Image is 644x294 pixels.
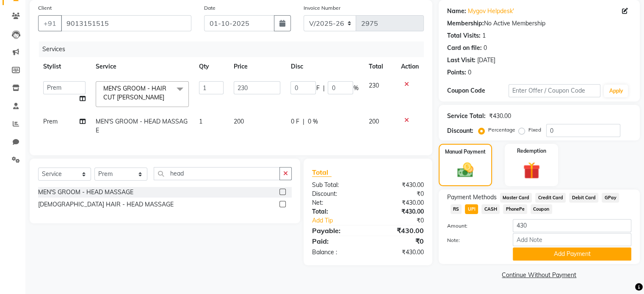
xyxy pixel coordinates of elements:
[368,248,430,257] div: ₹430.00
[290,117,299,126] span: 0 F
[368,190,430,198] div: ₹0
[531,204,552,214] span: Coupon
[304,4,340,12] label: Invoice Number
[38,188,133,197] div: MEN'S GROOM - HEAD MASSAGE
[306,248,368,257] div: Balance :
[484,44,487,52] div: 0
[38,200,174,209] div: [DEMOGRAPHIC_DATA] HAIR - HEAD MASSAGE
[368,207,430,216] div: ₹430.00
[447,126,473,135] div: Discount:
[535,193,566,203] span: Credit Card
[103,85,166,101] span: MEN'S GROOM - HAIR CUT [PERSON_NAME]
[441,236,506,244] label: Note:
[604,85,628,97] button: Apply
[353,84,358,93] span: %
[306,207,368,216] div: Total:
[306,225,368,236] div: Payable:
[513,233,631,246] input: Add Note
[368,181,430,190] div: ₹430.00
[164,93,168,101] a: x
[447,7,466,16] div: Name:
[602,193,619,203] span: GPay
[204,4,216,12] label: Date
[468,68,471,77] div: 0
[447,193,497,202] span: Payment Methods
[528,126,541,134] label: Fixed
[447,31,481,40] div: Total Visits:
[481,204,500,214] span: CASH
[234,118,244,125] span: 200
[451,204,462,214] span: RS
[509,84,601,97] input: Enter Offer / Coupon Code
[513,219,631,232] input: Amount
[39,41,430,57] div: Services
[194,57,229,76] th: Qty
[199,118,202,125] span: 1
[306,190,368,198] div: Discount:
[306,236,368,246] div: Paid:
[441,222,506,230] label: Amount:
[440,271,638,280] a: Continue Without Payment
[229,57,285,76] th: Price
[368,118,379,125] span: 200
[316,84,319,93] span: F
[368,225,430,236] div: ₹430.00
[38,57,91,76] th: Stylist
[482,31,486,40] div: 1
[447,56,475,65] div: Last Visit:
[312,168,332,177] span: Total
[569,193,598,203] span: Debit Card
[489,112,511,121] div: ₹430.00
[447,86,509,95] div: Coupon Code
[447,44,482,52] div: Card on file:
[306,216,378,225] a: Add Tip
[503,204,527,214] span: PhonePe
[447,19,484,28] div: Membership:
[447,19,631,28] div: No Active Membership
[500,193,532,203] span: Master Card
[61,15,191,31] input: Search by Name/Mobile/Email/Code
[43,118,58,125] span: Prem
[468,7,514,16] a: Mygov Helpdesk'
[38,15,62,31] button: +91
[368,82,379,89] span: 230
[96,118,188,134] span: MEN'S GROOM - HEAD MASSAGE
[91,57,194,76] th: Service
[38,4,52,12] label: Client
[465,204,478,214] span: UPI
[368,236,430,246] div: ₹0
[307,117,318,126] span: 0 %
[488,126,515,134] label: Percentage
[154,167,280,180] input: Search or Scan
[477,56,495,65] div: [DATE]
[285,57,363,76] th: Disc
[378,216,430,225] div: ₹0
[452,161,478,179] img: _cash.svg
[513,247,631,261] button: Add Payment
[396,57,424,76] th: Action
[447,68,466,77] div: Points:
[518,160,545,181] img: _gift.svg
[302,117,304,126] span: |
[323,84,324,93] span: |
[368,198,430,207] div: ₹430.00
[445,148,486,156] label: Manual Payment
[306,198,368,207] div: Net:
[306,181,368,190] div: Sub Total:
[517,147,546,155] label: Redemption
[363,57,395,76] th: Total
[447,112,486,121] div: Service Total:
